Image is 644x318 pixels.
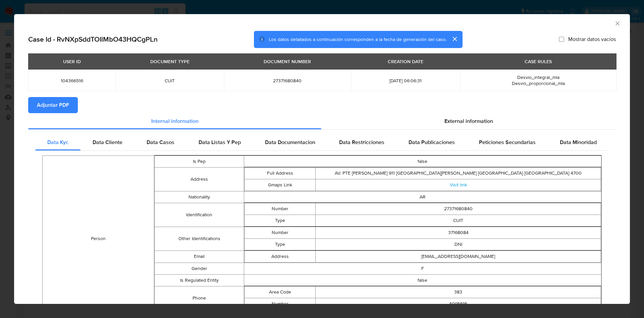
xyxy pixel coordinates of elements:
[316,227,601,238] td: 37168084
[155,167,244,191] td: Address
[59,56,85,67] div: USER ID
[35,134,609,150] div: Detailed internal info
[155,155,244,167] td: Is Pep
[199,138,241,146] span: Data Listas Y Pep
[123,78,216,84] span: CUIT
[28,97,78,113] button: Adjuntar PDF
[244,167,316,179] td: Full Address
[244,227,316,238] td: Number
[155,286,244,310] td: Phone
[28,113,616,129] div: Detailed info
[269,36,446,43] span: Los datos detallados a continuación corresponden a la fecha de generación del caso.
[517,74,559,81] span: Desvio_integral_mla
[409,138,455,146] span: Data Publicaciones
[316,298,601,310] td: 4095616
[265,138,315,146] span: Data Documentacion
[446,31,463,47] button: cerrar
[14,14,630,304] div: closure-recommendation-modal
[512,80,565,87] span: Desvio_proporcional_mla
[244,274,601,286] td: false
[450,181,467,188] a: Visit link
[339,138,384,146] span: Data Restricciones
[37,98,69,112] span: Adjuntar PDF
[155,191,244,203] td: Nationality
[151,117,199,125] span: Internal information
[244,298,316,310] td: Number
[244,191,601,203] td: AR
[359,78,452,84] span: [DATE] 06:06:31
[147,138,174,146] span: Data Casos
[244,286,316,298] td: Area Code
[316,238,601,250] td: DNI
[244,179,316,191] td: Gmaps Link
[244,251,316,262] td: Address
[559,37,564,42] input: Mostrar datos vacíos
[155,251,244,263] td: Email
[155,274,244,286] td: Is Regulated Entity
[316,215,601,226] td: CUIT
[244,238,316,250] td: Type
[260,56,315,67] div: DOCUMENT NUMBER
[560,138,597,146] span: Data Minoridad
[28,35,158,44] h2: Case Id - RvNXpSddTOIlMbO43HQCgPLn
[155,203,244,227] td: Identification
[47,138,68,146] span: Data Kyc
[316,286,601,298] td: 383
[479,138,536,146] span: Peticiones Secundarias
[384,56,427,67] div: CREATION DATE
[316,203,601,215] td: 27371680840
[155,227,244,251] td: Other Identifications
[244,203,316,215] td: Number
[614,20,620,26] button: Cerrar ventana
[444,117,493,125] span: External information
[244,215,316,226] td: Type
[93,138,122,146] span: Data Cliente
[521,56,556,67] div: CASE RULES
[568,36,616,43] span: Mostrar datos vacíos
[146,56,194,67] div: DOCUMENT TYPE
[316,167,601,179] td: AV. PTE [PERSON_NAME] 911 [GEOGRAPHIC_DATA][PERSON_NAME] [GEOGRAPHIC_DATA] [GEOGRAPHIC_DATA] 4700
[155,263,244,274] td: Gender
[36,78,107,84] span: 104366516
[316,251,601,262] td: [EMAIL_ADDRESS][DOMAIN_NAME]
[232,78,343,84] span: 27371680840
[244,155,601,167] td: false
[244,263,601,274] td: F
